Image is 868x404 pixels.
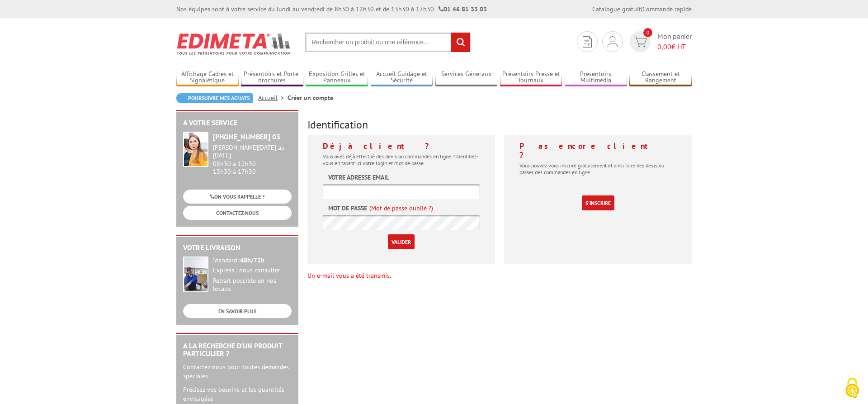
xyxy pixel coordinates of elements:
img: devis rapide [608,36,618,47]
h4: Pas encore client ? [519,142,676,160]
div: 08h30 à 12h30 13h30 à 17h30 [213,144,292,175]
span: 0,00 [657,42,671,51]
div: Express : nous consulter [213,266,292,275]
label: Mot de passe [328,204,367,213]
a: S'inscrire [582,195,614,210]
a: ON VOUS RAPPELLE ? [183,190,292,204]
p: Précisez vos besoins et les quantités envisagées [183,385,292,403]
h2: A votre service [183,119,292,127]
strong: [PHONE_NUMBER] 03 [213,132,280,141]
img: Edimeta [176,27,292,61]
a: Classement et Rangement [629,70,692,85]
button: Cookies (fenêtre modale) [836,373,868,404]
strong: 48h/72h [240,256,264,264]
p: Vous pouvez vous inscrire gratuitement et ainsi faire des devis ou passer des commandes en ligne. [519,162,676,176]
input: Rechercher un produit ou une référence... [305,33,471,52]
a: Accueil Guidage et Sécurité [371,70,433,85]
a: Catalogue gratuit [592,5,641,13]
a: Accueil [258,94,288,102]
a: Exposition Grilles et Panneaux [306,70,368,85]
input: Valider [388,234,415,249]
span: Mon panier [657,31,692,52]
h2: A la recherche d'un produit particulier ? [183,342,292,358]
a: Affichage Cadres et Signalétique [176,70,239,85]
h4: Déjà client ? [323,142,480,151]
img: widget-livraison.jpg [183,257,208,292]
div: Un e-mail vous a été transmis. [307,271,692,280]
strong: 01 46 81 33 03 [439,5,487,13]
a: devis rapide 0 Mon panier 0,00€ HT [627,31,692,52]
a: Commande rapide [642,5,692,13]
div: [PERSON_NAME][DATE] au [DATE] [213,144,292,159]
h2: Votre livraison [183,244,292,252]
a: Présentoirs et Porte-brochures [241,70,303,85]
a: Services Généraux [435,70,498,85]
div: Retrait possible en nos locaux [213,277,292,293]
a: (Mot de passe oublié ?) [369,204,433,213]
img: devis rapide [583,36,592,48]
h3: Identification [307,119,692,131]
img: Cookies (fenêtre modale) [841,377,863,399]
a: EN SAVOIR PLUS [183,304,292,318]
div: Standard : [213,257,292,265]
img: devis rapide [634,37,647,47]
input: rechercher [451,33,470,52]
span: 0 [643,28,652,37]
a: Poursuivre mes achats [176,93,253,103]
p: Vous avez déjà effectué des devis ou commandes en ligne ? Identifiez-vous en tapant ici votre log... [323,153,480,166]
img: widget-service.jpg [183,132,208,167]
a: CONTACTEZ-NOUS [183,206,292,220]
a: Présentoirs Multimédia [565,70,627,85]
label: Votre adresse email [328,173,389,182]
div: | [592,5,692,14]
p: Contactez-nous pour toutes demandes spéciales [183,362,292,380]
span: € HT [657,42,692,52]
li: Créer un compte [288,93,333,102]
a: Présentoirs Presse et Journaux [500,70,562,85]
div: Nos équipes sont à votre service du lundi au vendredi de 8h30 à 12h30 et de 13h30 à 17h30 [176,5,487,14]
